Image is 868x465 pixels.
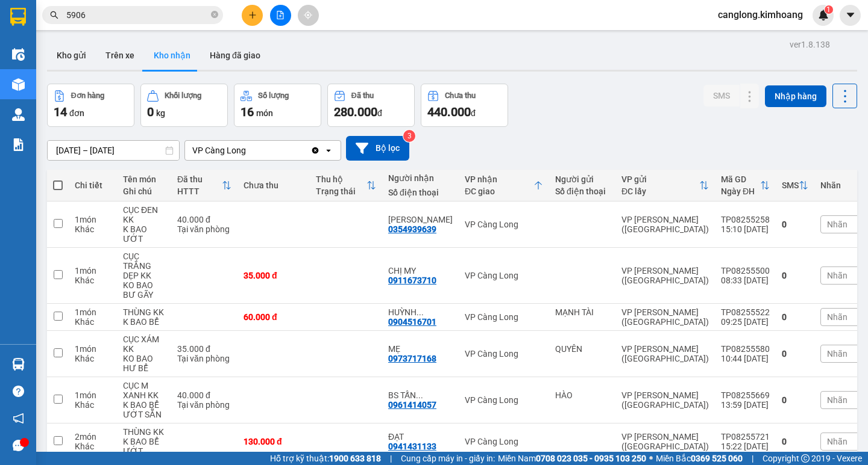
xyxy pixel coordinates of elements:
[248,11,257,19] span: plus
[156,108,165,118] span: kg
[465,271,543,280] div: VP Càng Long
[782,220,808,229] div: 0
[790,38,830,51] div: ver 1.8.138
[75,266,111,276] div: 1 món
[471,108,476,118] span: đ
[66,8,209,22] input: Tìm tên, số ĐT hoặc mã đơn
[123,437,165,456] div: K BAO BỂ ƯỚT
[244,271,304,280] div: 35.000 đ
[388,224,436,234] div: 0354939639
[765,85,826,107] button: Nhập hàng
[782,312,808,322] div: 0
[75,442,111,451] div: Khác
[123,317,165,327] div: K BAO BỂ
[147,105,154,119] span: 0
[721,400,770,410] div: 13:59 [DATE]
[75,317,111,327] div: Khác
[346,136,409,161] button: Bộ lọc
[445,91,476,100] div: Chưa thu
[388,442,436,451] div: 0941431133
[555,307,609,317] div: MẠNH TÀI
[12,358,25,371] img: warehouse-icon
[377,108,382,118] span: đ
[388,276,436,285] div: 0911673710
[721,354,770,363] div: 10:44 [DATE]
[75,432,111,442] div: 2 món
[123,174,165,184] div: Tên món
[75,276,111,285] div: Khác
[270,452,381,465] span: Hỗ trợ kỹ thuật:
[621,307,709,327] div: VP [PERSON_NAME] ([GEOGRAPHIC_DATA])
[721,317,770,327] div: 09:25 [DATE]
[827,312,848,322] span: Nhãn
[465,349,543,359] div: VP Càng Long
[13,413,24,424] span: notification
[417,307,424,317] span: ...
[298,5,319,26] button: aim
[649,456,653,461] span: ⚪️
[75,307,111,317] div: 1 món
[324,146,333,155] svg: open
[465,186,533,196] div: ĐC giao
[123,251,165,280] div: CỤC TRẮNG DẸP KK
[555,344,609,354] div: QUYÊN
[258,91,289,100] div: Số lượng
[621,186,699,196] div: ĐC lấy
[721,390,770,400] div: TP08255669
[421,84,508,127] button: Chưa thu440.000đ
[211,11,218,18] span: close-circle
[75,400,111,410] div: Khác
[656,452,743,465] span: Miền Bắc
[123,381,165,400] div: CỤC M XANH KK
[316,174,366,184] div: Thu hộ
[247,144,248,156] input: Selected VP Càng Long.
[388,344,453,354] div: MẸ
[782,395,808,405] div: 0
[782,437,808,446] div: 0
[621,215,709,234] div: VP [PERSON_NAME] ([GEOGRAPHIC_DATA])
[75,344,111,354] div: 1 món
[165,91,201,100] div: Khối lượng
[123,224,165,244] div: K BAO ƯỚT
[54,105,67,119] span: 14
[703,85,740,106] button: SMS
[826,5,831,14] span: 1
[177,354,231,363] div: Tại văn phòng
[782,271,808,280] div: 0
[177,390,231,400] div: 40.000 đ
[123,427,165,437] div: THÙNG KK
[536,454,646,463] strong: 0708 023 035 - 0935 103 250
[177,400,231,410] div: Tại văn phòng
[465,220,543,229] div: VP Càng Long
[13,440,24,451] span: message
[465,174,533,184] div: VP nhận
[244,437,304,446] div: 130.000 đ
[827,220,848,229] span: Nhãn
[827,395,848,405] span: Nhãn
[211,10,218,21] span: close-circle
[708,7,813,22] span: canglong.kimhoang
[691,454,743,463] strong: 0369 525 060
[329,454,381,463] strong: 1900 633 818
[615,170,715,202] th: Toggle SortBy
[316,186,366,196] div: Trạng thái
[388,307,453,317] div: HUỲNH CƯỜNG
[782,180,799,190] div: SMS
[827,349,848,359] span: Nhãn
[555,186,609,196] div: Số điện thoại
[721,442,770,451] div: 15:22 [DATE]
[48,141,179,160] input: Select a date range.
[144,41,200,70] button: Kho nhận
[12,138,25,151] img: solution-icon
[827,271,848,280] span: Nhãn
[721,266,770,276] div: TP08255500
[123,186,165,196] div: Ghi chú
[388,432,453,442] div: ĐẠT
[234,84,321,127] button: Số lượng16món
[621,344,709,363] div: VP [PERSON_NAME] ([GEOGRAPHIC_DATA])
[465,437,543,446] div: VP Càng Long
[47,84,134,127] button: Đơn hàng14đơn
[242,5,263,26] button: plus
[327,84,415,127] button: Đã thu280.000đ
[123,280,165,300] div: KO BAO BƯ GÃY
